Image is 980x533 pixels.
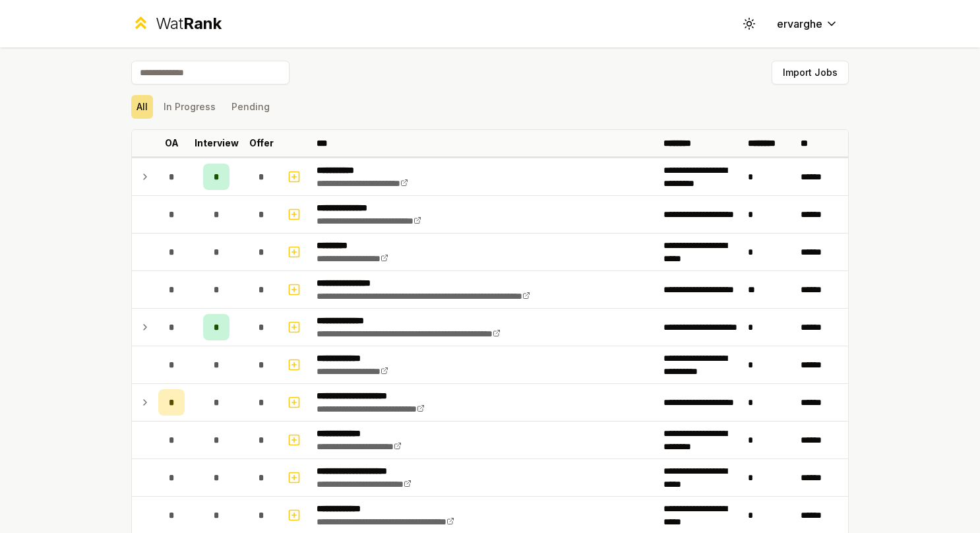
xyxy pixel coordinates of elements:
p: OA [165,137,179,150]
span: ervarghe [777,16,822,32]
button: Import Jobs [772,61,849,84]
button: All [131,95,153,119]
button: Pending [226,95,275,119]
span: Rank [183,14,222,33]
p: Offer [249,137,274,150]
div: Wat [156,13,222,34]
button: ervarghe [766,12,849,36]
a: WatRank [131,13,222,34]
button: In Progress [158,95,221,119]
p: Interview [195,137,239,150]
